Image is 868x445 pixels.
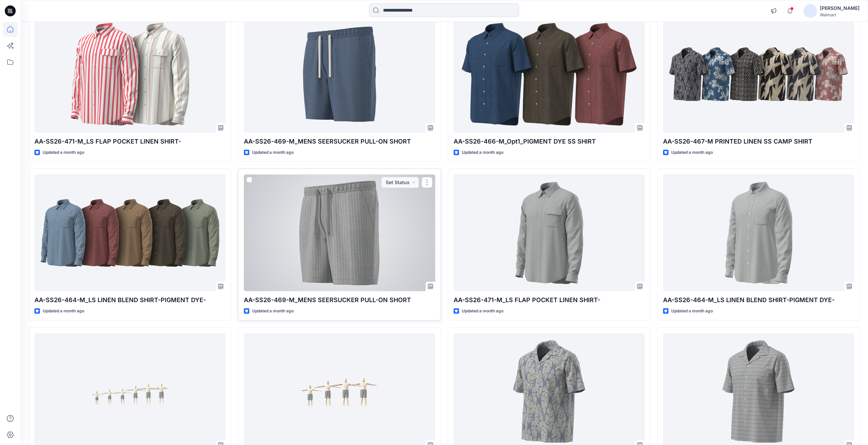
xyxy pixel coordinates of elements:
a: AA-SS26-466-M_Opt1_PIGMENT DYE SS SHIRT [454,16,645,133]
p: AA-SS26-469-M_MENS SEERSUCKER PULL-ON SHORT [244,295,435,305]
div: Walmart [820,12,859,17]
a: AA-SS26-469-M_MENS SEERSUCKER PULL-ON SHORT [244,174,435,291]
a: AA-SS26-467-M PRINTED LINEN SS CAMP SHIRT [663,16,854,133]
div: [PERSON_NAME] [820,4,859,12]
a: AA-SS26-464-M_LS LINEN BLEND SHIRT-PIGMENT DYE- [663,174,854,291]
p: AA-SS26-464-M_LS LINEN BLEND SHIRT-PIGMENT DYE- [34,295,225,305]
a: AA-SS26-464-M_LS LINEN BLEND SHIRT-PIGMENT DYE- [34,174,225,291]
p: Updated a month ago [671,149,713,156]
p: Updated a month ago [43,149,84,156]
p: Updated a month ago [43,308,84,315]
p: Updated a month ago [252,308,294,315]
p: Updated a month ago [462,308,503,315]
p: AA-SS26-467-M PRINTED LINEN SS CAMP SHIRT [663,137,854,146]
img: avatar [804,4,817,18]
a: AA-SS26-471-M_LS FLAP POCKET LINEN SHIRT- [34,16,225,133]
p: Updated a month ago [252,149,294,156]
a: AA-SS26-471-M_LS FLAP POCKET LINEN SHIRT- [454,174,645,291]
p: AA-SS26-469-M_MENS SEERSUCKER PULL-ON SHORT [244,137,435,146]
p: AA-SS26-471-M_LS FLAP POCKET LINEN SHIRT- [34,137,225,146]
p: AA-SS26-466-M_Opt1_PIGMENT DYE SS SHIRT [454,137,645,146]
p: AA-SS26-464-M_LS LINEN BLEND SHIRT-PIGMENT DYE- [663,295,854,305]
p: Updated a month ago [671,308,713,315]
a: AA-SS26-469-M_MENS SEERSUCKER PULL-ON SHORT [244,16,435,133]
p: AA-SS26-471-M_LS FLAP POCKET LINEN SHIRT- [454,295,645,305]
p: Updated a month ago [462,149,503,156]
